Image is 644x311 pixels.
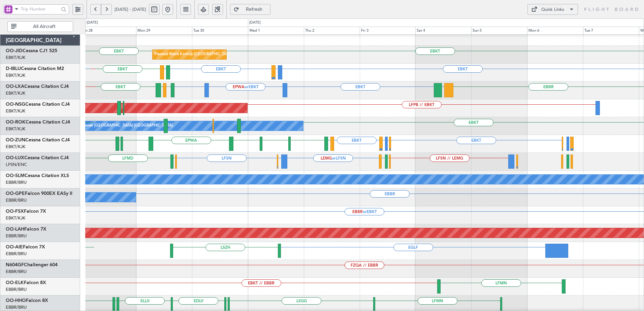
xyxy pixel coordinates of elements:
[6,102,70,107] a: OO-NSGCessna Citation CJ4
[6,209,24,214] span: OO-FSX
[136,27,192,35] div: Mon 29
[6,227,24,232] span: OO-LAH
[6,84,24,89] span: OO-LXA
[6,126,25,132] a: EBKT/KJK
[248,27,304,35] div: Wed 1
[87,20,98,26] div: [DATE]
[304,27,360,35] div: Thu 2
[240,7,268,12] span: Refresh
[527,4,578,15] button: Quick Links
[6,155,69,160] a: OO-LUXCessna Citation CJ4
[541,6,564,13] div: Quick Links
[6,263,58,267] a: N604GFChallenger 604
[6,48,57,53] a: OO-JIDCessna CJ1 525
[583,27,639,35] div: Tue 7
[6,138,25,142] span: OO-ZUN
[360,27,416,35] div: Fri 3
[6,286,27,292] a: EBBR/BRU
[154,49,233,60] div: Planned Maint Kortrijk-[GEOGRAPHIC_DATA]
[6,227,46,232] a: OO-LAHFalcon 7X
[6,173,25,178] span: OO-SLM
[192,27,248,35] div: Tue 30
[6,245,23,249] span: OO-AIE
[6,55,25,61] a: EBKT/KJK
[6,191,25,196] span: OO-GPE
[6,66,64,71] a: D-IBLUCessna Citation M2
[6,269,27,275] a: EBBR/BRU
[6,84,69,89] a: OO-LXACessna Citation CJ4
[6,191,72,196] a: OO-GPEFalcon 900EX EASy II
[80,27,136,35] div: Sun 28
[6,120,26,125] span: OO-ROK
[6,179,27,185] a: EBBR/BRU
[6,280,46,285] a: OO-ELKFalcon 8X
[6,173,69,178] a: OO-SLMCessna Citation XLS
[7,21,73,32] button: All Aircraft
[6,102,25,107] span: OO-NSG
[6,120,70,125] a: OO-ROKCessna Citation CJ4
[6,197,27,203] a: EBBR/BRU
[6,245,45,249] a: OO-AIEFalcon 7X
[6,298,48,303] a: OO-HHOFalcon 8X
[6,48,23,53] span: OO-JID
[6,280,24,285] span: OO-ELK
[6,215,25,221] a: EBKT/KJK
[6,209,46,214] a: OO-FSXFalcon 7X
[6,72,25,78] a: EBKT/KJK
[6,144,25,150] a: EBKT/KJK
[6,155,24,160] span: OO-LUX
[6,90,25,96] a: EBKT/KJK
[6,162,27,168] a: LFSN/ENC
[6,108,25,114] a: EBKT/KJK
[82,121,173,131] div: Owner [GEOGRAPHIC_DATA]-[GEOGRAPHIC_DATA]
[6,298,26,303] span: OO-HHO
[471,27,527,35] div: Sun 5
[415,27,471,35] div: Sat 4
[230,4,270,15] button: Refresh
[115,6,146,12] span: [DATE] - [DATE]
[6,251,27,257] a: EBBR/BRU
[6,66,21,71] span: D-IBLU
[6,138,70,142] a: OO-ZUNCessna Citation CJ4
[6,304,27,310] a: EBBR/BRU
[6,233,27,239] a: EBBR/BRU
[249,20,261,26] div: [DATE]
[527,27,583,35] div: Mon 6
[21,4,59,14] input: Trip Number
[6,263,24,267] span: N604GF
[18,24,71,29] span: All Aircraft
